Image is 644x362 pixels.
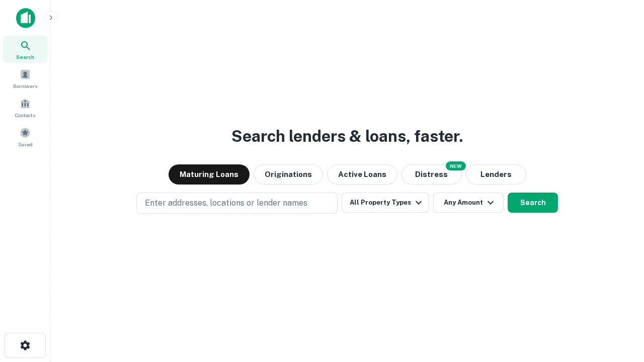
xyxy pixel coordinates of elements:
[327,164,397,185] button: Active Loans
[446,161,466,170] div: NEW
[401,164,462,185] button: Search distressed loans with lien and other non-mortgage details.
[145,197,307,209] p: Enter addresses, locations or lender names
[15,111,35,119] span: Contacts
[136,193,338,214] button: Enter addresses, locations or lender names
[231,124,463,148] h3: Search lenders & loans, faster.
[3,36,47,63] a: Search
[3,65,47,92] a: Borrowers
[594,282,644,330] iframe: Chat Widget
[18,140,33,148] span: Saved
[3,123,47,150] a: Saved
[13,82,37,90] span: Borrowers
[466,164,526,185] button: Lenders
[342,193,429,213] button: All Property Types
[16,8,35,28] img: capitalize-icon.png
[508,193,558,213] button: Search
[16,53,34,61] span: Search
[254,164,323,185] button: Originations
[433,193,504,213] button: Any Amount
[169,164,250,185] button: Maturing Loans
[3,94,47,121] a: Contacts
